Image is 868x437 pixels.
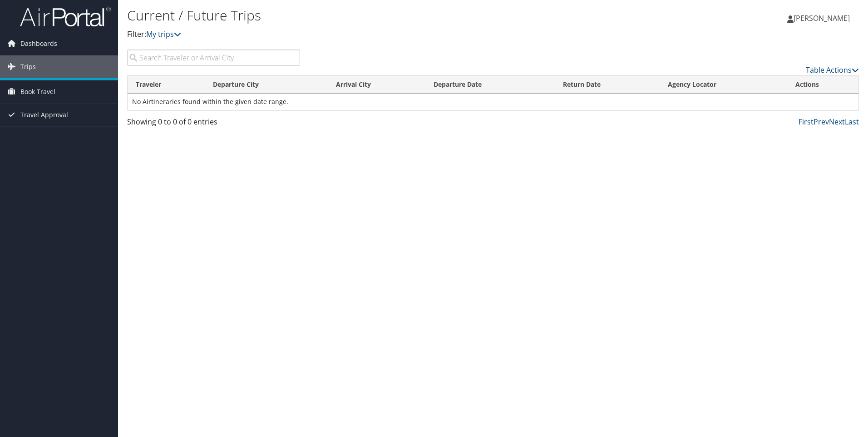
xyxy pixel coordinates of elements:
[814,117,829,127] a: Prev
[425,76,554,94] th: Departure Date: activate to sort column descending
[660,76,787,94] th: Agency Locator: activate to sort column ascending
[205,76,328,94] th: Departure City: activate to sort column ascending
[127,116,300,132] div: Showing 0 to 0 of 0 entries
[20,6,111,27] img: airportal-logo.png
[20,80,55,103] span: Book Travel
[555,76,660,94] th: Return Date: activate to sort column ascending
[146,29,181,39] a: My trips
[806,65,859,75] a: Table Actions
[845,117,859,127] a: Last
[799,117,814,127] a: First
[127,50,300,66] input: Search Traveler or Arrival City
[20,104,68,126] span: Travel Approval
[829,117,845,127] a: Next
[20,32,57,55] span: Dashboards
[787,76,858,94] th: Actions
[787,5,859,32] a: [PERSON_NAME]
[127,29,615,40] p: Filter:
[794,13,850,23] span: [PERSON_NAME]
[128,76,205,94] th: Traveler: activate to sort column ascending
[328,76,425,94] th: Arrival City: activate to sort column ascending
[20,55,36,78] span: Trips
[128,94,858,110] td: No Airtineraries found within the given date range.
[127,6,615,25] h1: Current / Future Trips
